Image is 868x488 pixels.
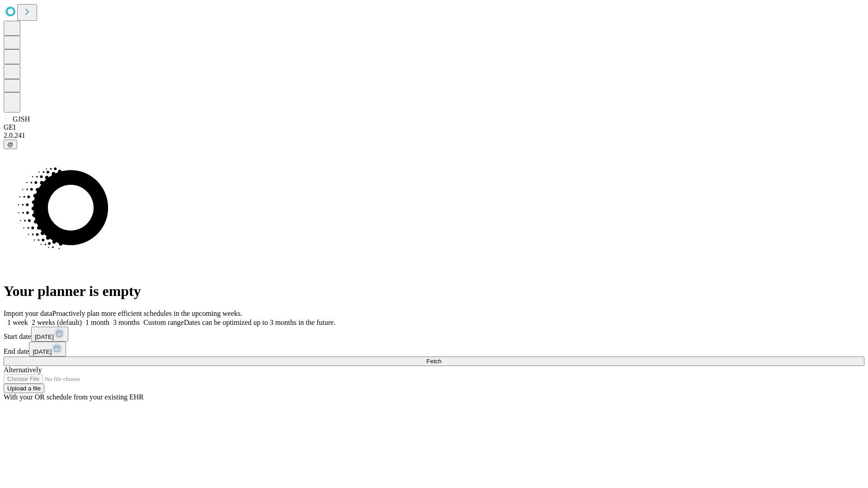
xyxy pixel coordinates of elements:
span: 3 months [113,319,140,326]
span: @ [7,141,14,148]
span: Custom range [143,319,184,326]
span: 2 weeks (default) [32,319,82,326]
div: End date [4,342,864,357]
div: GEI [4,123,864,131]
button: [DATE] [31,327,68,342]
button: [DATE] [29,342,66,357]
button: Fetch [4,357,864,366]
span: Alternatively [4,366,42,374]
span: Fetch [426,358,441,365]
span: [DATE] [35,333,54,340]
span: [DATE] [33,348,52,355]
span: Dates can be optimized up to 3 months in the future. [184,319,335,326]
span: Import your data [4,310,52,317]
div: 2.0.241 [4,131,864,140]
div: Start date [4,327,864,342]
button: Upload a file [4,384,44,393]
span: 1 week [7,319,28,326]
h1: Your planner is empty [4,283,864,300]
span: Proactively plan more efficient schedules in the upcoming weeks. [52,310,242,317]
span: 1 month [85,319,109,326]
button: @ [4,140,17,149]
span: With your OR schedule from your existing EHR [4,393,144,401]
span: GJSH [13,115,30,123]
